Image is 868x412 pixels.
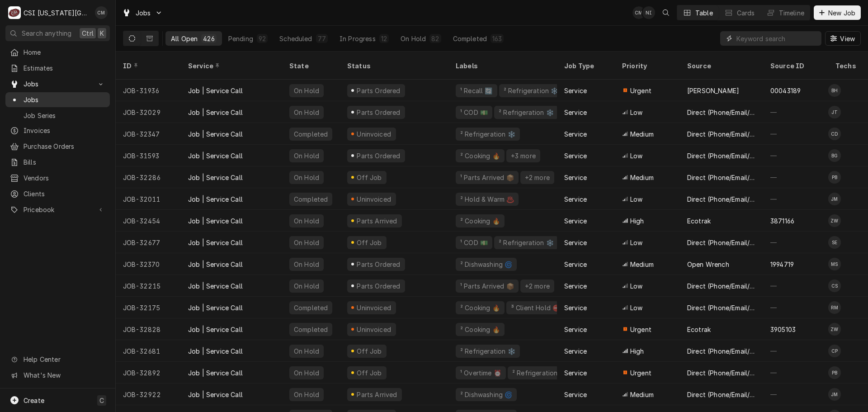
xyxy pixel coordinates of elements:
[340,34,376,43] div: In Progress
[116,318,181,340] div: JOB-32828
[24,205,92,214] span: Pricebook
[5,170,110,185] a: Vendors
[116,340,181,362] div: JOB-32681
[456,61,550,71] div: Labels
[22,28,71,38] span: Search anything
[293,368,320,378] div: On Hold
[5,202,110,217] a: Go to Pricebook
[116,275,181,297] div: JOB-32215
[347,61,439,71] div: Status
[116,253,181,275] div: JOB-32370
[632,6,645,19] div: CM
[8,6,21,19] div: CSI Kansas City's Avatar
[763,101,828,123] div: —
[293,303,329,313] div: Completed
[828,128,841,140] div: Cody Davis's Avatar
[116,210,181,232] div: JOB-32454
[524,281,551,291] div: +2 more
[770,216,794,226] div: 3871166
[695,8,713,18] div: Table
[770,260,794,269] div: 1994719
[116,188,181,210] div: JOB-32011
[356,303,392,313] div: Uninvoiced
[123,61,172,71] div: ID
[136,8,151,18] span: Jobs
[763,166,828,188] div: —
[356,390,398,399] div: Parts Arrived
[355,238,383,247] div: Off Job
[188,61,273,71] div: Service
[828,171,841,184] div: PB
[459,303,501,313] div: ² Cooking 🔥
[687,303,756,313] div: Direct (Phone/Email/etc.)
[828,323,841,336] div: ZW
[828,193,841,205] div: JM
[118,5,166,20] a: Go to Jobs
[630,173,654,182] span: Medium
[5,45,110,60] a: Home
[687,346,756,356] div: Direct (Phone/Email/etc.)
[687,129,756,139] div: Direct (Phone/Email/etc.)
[5,61,110,76] a: Estimates
[188,346,243,356] div: Job | Service Call
[116,101,181,123] div: JOB-32029
[5,186,110,201] a: Clients
[5,76,110,91] a: Go to Jobs
[188,151,243,161] div: Job | Service Call
[838,34,857,43] span: View
[356,86,401,95] div: Parts Ordered
[763,340,828,362] div: —
[828,366,841,379] div: PB
[828,236,841,249] div: Steve Ethridge's Avatar
[828,214,841,227] div: Zach Wilson's Avatar
[835,61,857,71] div: Techs
[630,346,644,356] span: High
[630,303,642,313] span: Low
[524,173,551,182] div: +2 more
[828,345,841,357] div: CP
[5,155,110,170] a: Bills
[498,108,555,117] div: ² Refrigeration ❄️
[188,238,243,247] div: Job | Service Call
[630,390,654,399] span: Medium
[459,238,489,247] div: ¹ COD 💵
[642,6,655,19] div: Nate Ingram's Avatar
[503,86,560,95] div: ² Refrigeration ❄️
[630,238,642,247] span: Low
[630,216,644,226] span: High
[564,86,587,95] div: Service
[356,281,401,291] div: Parts Ordered
[5,92,110,107] a: Jobs
[687,238,756,247] div: Direct (Phone/Email/etc.)
[630,368,651,378] span: Urgent
[687,151,756,161] div: Direct (Phone/Email/etc.)
[770,325,796,334] div: 3905103
[293,129,329,139] div: Completed
[642,6,655,19] div: NI
[828,193,841,205] div: Joshua Marshall's Avatar
[826,8,857,18] span: New Job
[630,325,651,334] span: Urgent
[188,86,243,95] div: Job | Service Call
[814,5,861,20] button: New Job
[24,370,104,380] span: What's New
[510,151,537,161] div: +3 more
[564,173,587,182] div: Service
[564,129,587,139] div: Service
[116,362,181,384] div: JOB-32892
[5,123,110,138] a: Invoices
[630,108,642,117] span: Low
[356,194,392,204] div: Uninvoiced
[401,34,426,43] div: On Hold
[622,61,671,71] div: Priority
[188,129,243,139] div: Job | Service Call
[5,352,110,367] a: Go to Help Center
[99,396,104,405] span: C
[459,194,515,204] div: ² Hold & Warm ♨️
[356,129,392,139] div: Uninvoiced
[763,123,828,145] div: —
[828,106,841,118] div: Jimmy Terrell's Avatar
[259,34,266,43] div: 92
[828,258,841,270] div: Mike Schupp's Avatar
[828,301,841,314] div: RM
